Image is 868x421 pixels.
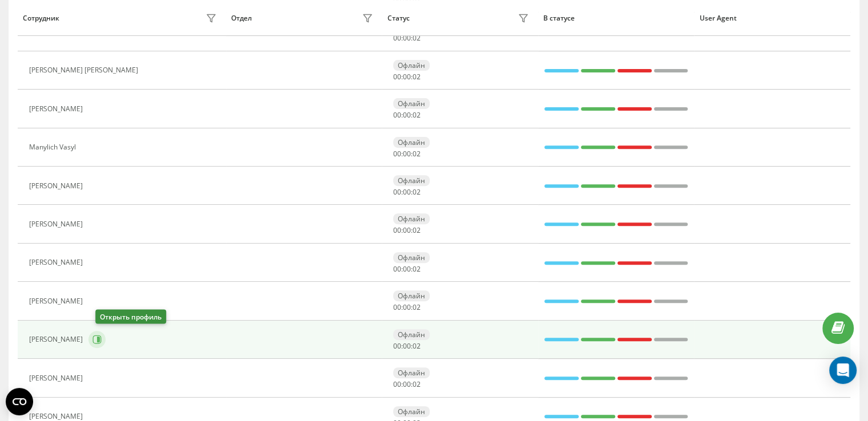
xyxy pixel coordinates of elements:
[413,379,421,389] span: 02
[393,34,421,42] div: : :
[387,14,410,22] div: Статус
[413,225,421,235] span: 02
[403,302,411,312] span: 00
[393,111,421,119] div: : :
[29,182,86,190] div: [PERSON_NAME]
[413,72,421,82] span: 02
[29,258,86,266] div: [PERSON_NAME]
[393,175,430,186] div: Офлайн
[543,14,689,22] div: В статусе
[403,187,411,197] span: 00
[393,110,401,120] span: 00
[403,110,411,120] span: 00
[403,379,411,389] span: 00
[393,137,430,148] div: Офлайн
[393,329,430,340] div: Офлайн
[413,341,421,351] span: 02
[403,33,411,43] span: 00
[29,66,141,74] div: [PERSON_NAME] [PERSON_NAME]
[413,33,421,43] span: 02
[231,14,252,22] div: Отдел
[393,225,401,235] span: 00
[393,341,401,351] span: 00
[413,302,421,312] span: 02
[393,60,430,71] div: Офлайн
[393,150,421,158] div: : :
[403,225,411,235] span: 00
[393,406,430,417] div: Офлайн
[393,380,421,388] div: : :
[829,357,857,384] div: Open Intercom Messenger
[393,33,401,43] span: 00
[393,149,401,159] span: 00
[403,264,411,274] span: 00
[393,367,430,378] div: Офлайн
[413,187,421,197] span: 02
[393,290,430,301] div: Офлайн
[29,105,86,113] div: [PERSON_NAME]
[393,187,401,197] span: 00
[393,342,421,350] div: : :
[393,226,421,234] div: : :
[413,110,421,120] span: 02
[29,28,116,36] div: [PERSON_NAME] Kateryna
[95,310,166,324] div: Открыть профиль
[413,149,421,159] span: 02
[29,374,86,382] div: [PERSON_NAME]
[403,72,411,82] span: 00
[393,188,421,196] div: : :
[403,149,411,159] span: 00
[29,220,86,228] div: [PERSON_NAME]
[393,252,430,263] div: Офлайн
[29,335,86,343] div: [PERSON_NAME]
[413,264,421,274] span: 02
[29,143,79,151] div: Manylich Vasyl
[393,379,401,389] span: 00
[393,303,421,311] div: : :
[393,264,401,274] span: 00
[23,14,59,22] div: Сотрудник
[393,213,430,224] div: Офлайн
[393,73,421,81] div: : :
[6,388,33,415] button: Open CMP widget
[393,98,430,109] div: Офлайн
[700,14,845,22] div: User Agent
[29,412,86,420] div: [PERSON_NAME]
[403,341,411,351] span: 00
[29,297,86,305] div: [PERSON_NAME]
[393,265,421,273] div: : :
[393,302,401,312] span: 00
[393,72,401,82] span: 00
